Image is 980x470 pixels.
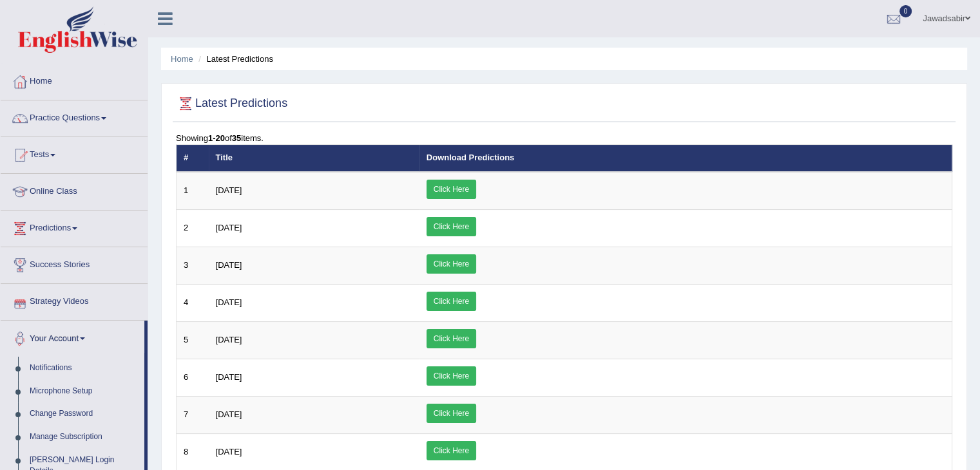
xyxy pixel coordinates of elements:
[232,133,241,143] b: 35
[24,426,144,449] a: Manage Subscription
[177,145,209,172] th: #
[216,297,242,307] span: [DATE]
[427,292,476,311] a: Click Here
[1,100,148,133] a: Practice Questions
[216,260,242,270] span: [DATE]
[24,402,144,426] a: Change Password
[177,284,209,321] td: 4
[1,211,148,243] a: Predictions
[171,54,193,64] a: Home
[419,145,952,172] th: Download Predictions
[177,359,209,396] td: 6
[427,180,476,199] a: Click Here
[24,380,144,403] a: Microphone Setup
[427,254,476,274] a: Click Here
[1,64,148,96] a: Home
[899,5,912,17] span: 0
[177,321,209,359] td: 5
[216,335,242,344] span: [DATE]
[216,409,242,419] span: [DATE]
[177,172,209,210] td: 1
[216,185,242,195] span: [DATE]
[427,217,476,236] a: Click Here
[427,404,476,423] a: Click Here
[1,321,144,353] a: Your Account
[216,372,242,382] span: [DATE]
[176,94,287,113] h2: Latest Predictions
[427,329,476,348] a: Click Here
[208,133,225,143] b: 1-20
[1,174,148,206] a: Online Class
[427,366,476,386] a: Click Here
[1,247,148,279] a: Success Stories
[177,209,209,247] td: 2
[216,447,242,456] span: [DATE]
[216,223,242,232] span: [DATE]
[195,53,273,65] li: Latest Predictions
[176,132,952,144] div: Showing of items.
[1,137,148,169] a: Tests
[209,145,419,172] th: Title
[177,396,209,433] td: 7
[427,441,476,460] a: Click Here
[24,357,144,380] a: Notifications
[1,284,148,316] a: Strategy Videos
[177,247,209,284] td: 3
